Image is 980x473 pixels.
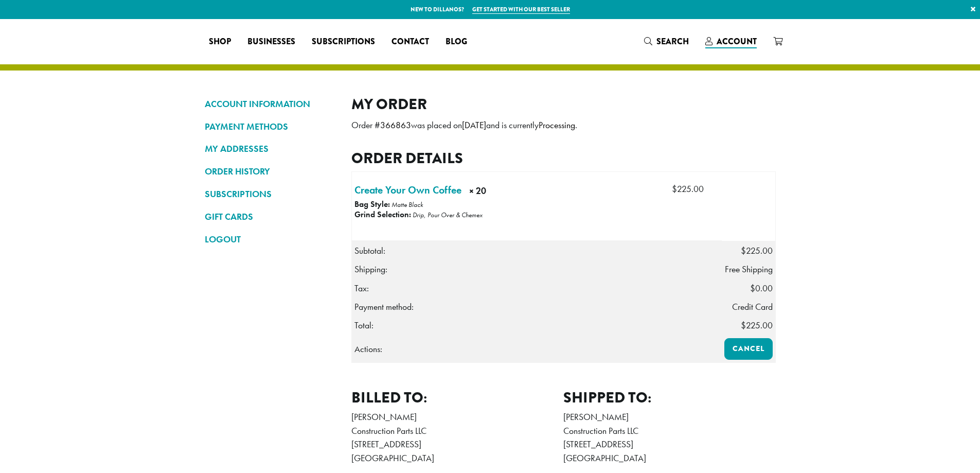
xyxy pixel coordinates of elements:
[722,297,776,316] td: Credit Card
[201,33,239,50] a: Shop
[205,185,336,203] a: SUBSCRIPTIONS
[391,36,429,48] span: Contact
[563,410,776,465] address: [PERSON_NAME] Construction Parts LLC [STREET_ADDRESS] [GEOGRAPHIC_DATA]
[380,119,411,131] mark: 366863
[472,5,570,14] a: Get started with our best seller
[469,184,546,200] strong: × 20
[636,33,697,50] a: Search
[354,182,461,198] a: Create Your Own Coffee
[741,320,746,331] span: $
[351,279,722,297] th: Tax:
[351,260,722,278] th: Shipping:
[717,36,757,47] span: Account
[462,119,486,131] mark: [DATE]
[205,208,336,225] a: GIFT CARDS
[312,36,375,48] span: Subscriptions
[672,183,704,195] bdi: 225.00
[351,389,564,407] h2: Billed to:
[741,245,773,256] span: 225.00
[351,335,722,362] th: Actions:
[351,117,776,134] p: Order # was placed on and is currently .
[656,36,689,47] span: Search
[205,95,336,113] a: ACCOUNT INFORMATION
[354,199,390,209] strong: Bag Style:
[205,231,336,248] a: LOGOUT
[391,200,423,209] p: Matte Black
[351,95,776,113] h2: My Order
[750,283,755,294] span: $
[205,140,336,157] a: MY ADDRESSES
[205,118,336,135] a: PAYMENT METHODS
[563,389,776,407] h2: Shipped to:
[351,297,722,316] th: Payment method:
[209,36,231,48] span: Shop
[741,320,773,331] span: 225.00
[741,245,746,256] span: $
[413,211,483,219] p: Drip, Pour Over & Chemex
[205,163,336,180] a: ORDER HISTORY
[750,283,773,294] span: 0.00
[724,338,773,360] a: Cancel order 366863
[351,241,722,260] th: Subtotal:
[672,183,677,195] span: $
[351,316,722,335] th: Total:
[446,36,467,48] span: Blog
[351,410,564,465] address: [PERSON_NAME] Construction Parts LLC [STREET_ADDRESS] [GEOGRAPHIC_DATA]
[247,36,295,48] span: Businesses
[351,149,776,167] h2: Order details
[354,209,411,220] strong: Grind Selection:
[722,260,776,278] td: Free Shipping
[539,119,575,131] mark: Processing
